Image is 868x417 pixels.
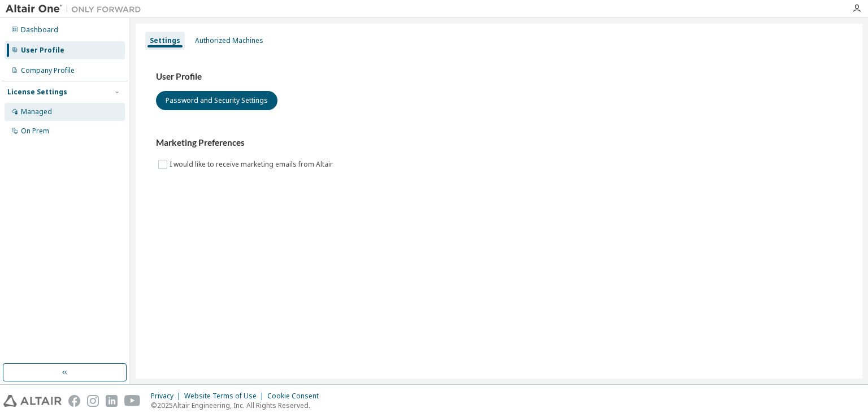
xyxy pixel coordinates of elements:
div: Managed [21,107,52,116]
div: Authorized Machines [195,36,263,45]
div: Settings [150,36,180,45]
img: linkedin.svg [106,395,118,407]
div: On Prem [21,127,49,136]
label: I would like to receive marketing emails from Altair [170,158,335,171]
div: User Profile [21,46,64,55]
h3: Marketing Preferences [156,137,842,149]
div: Cookie Consent [267,392,325,401]
img: facebook.svg [68,395,80,407]
div: Website Terms of Use [184,392,267,401]
img: altair_logo.svg [3,395,62,407]
div: Privacy [151,392,184,401]
img: youtube.svg [124,395,141,407]
div: Company Profile [21,66,75,75]
p: © 2025 Altair Engineering, Inc. All Rights Reserved. [151,401,325,410]
img: instagram.svg [87,395,99,407]
button: Password and Security Settings [156,91,277,110]
img: Altair One [6,3,147,15]
div: Dashboard [21,25,58,34]
div: License Settings [7,88,67,97]
h3: User Profile [156,71,842,82]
